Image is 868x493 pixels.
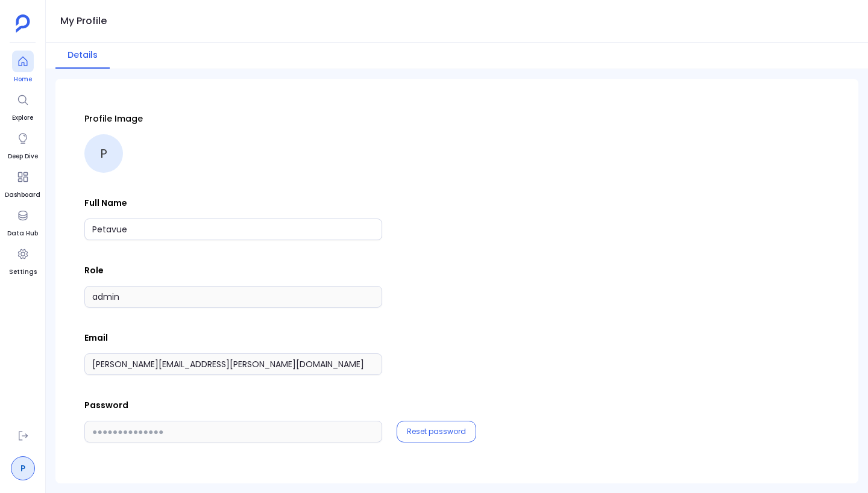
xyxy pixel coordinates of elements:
[16,14,30,33] img: petavue logo
[60,13,107,29] h1: My Profile
[12,51,34,84] a: Home
[5,190,40,200] span: Dashboard
[9,267,37,277] span: Settings
[7,205,38,238] a: Data Hub
[12,89,34,123] a: Explore
[84,134,123,173] div: P
[84,399,829,411] p: Password
[84,332,829,344] p: Email
[84,353,382,375] input: Email
[12,75,34,84] span: Home
[12,113,34,123] span: Explore
[55,43,110,69] button: Details
[9,243,37,277] a: Settings
[11,456,35,480] a: P
[8,152,38,161] span: Deep Dive
[84,113,829,125] p: Profile Image
[84,421,382,442] input: ●●●●●●●●●●●●●●
[8,128,38,161] a: Deep Dive
[84,286,382,308] input: Role
[84,219,382,240] input: Full Name
[84,264,829,276] p: Role
[5,166,40,200] a: Dashboard
[407,427,466,436] button: Reset password
[84,197,829,209] p: Full Name
[7,229,38,238] span: Data Hub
